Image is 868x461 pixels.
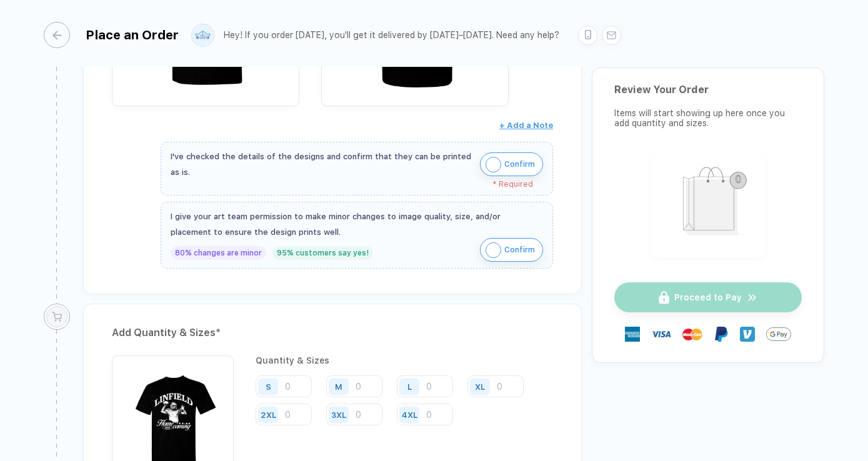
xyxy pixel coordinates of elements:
img: Venmo [740,327,755,342]
div: 3XL [331,410,346,419]
div: Review Your Order [614,84,802,96]
img: master-card [682,324,702,344]
div: 95% customers say yes! [272,246,373,260]
span: Confirm [504,240,535,260]
img: icon [486,242,501,258]
img: shopping_bag.png [657,159,760,249]
span: Confirm [504,154,535,174]
div: I give your art team permission to make minor changes to image quality, size, and/or placement to... [171,209,543,240]
button: + Add a Note [499,116,553,136]
img: visa [651,324,671,344]
div: M [335,382,342,391]
div: 80% changes are minor [171,246,266,260]
div: Add Quantity & Sizes [112,323,553,343]
div: Place an Order [86,27,179,42]
img: GPay [766,322,791,347]
div: 4XL [402,410,417,419]
div: L [407,382,412,391]
div: * Required [171,180,533,189]
div: I've checked the details of the designs and confirm that they can be printed as is. [171,149,474,180]
div: Quantity & Sizes [256,355,553,365]
img: Paypal [714,327,729,342]
button: iconConfirm [480,238,543,262]
img: icon [486,157,501,172]
div: S [266,382,271,391]
span: + Add a Note [499,121,553,130]
img: user profile [192,24,214,46]
div: Hey! If you order [DATE], you'll get it delivered by [DATE]–[DATE]. Need any help? [224,30,559,41]
img: express [625,327,640,342]
div: XL [475,382,485,391]
button: iconConfirm [480,152,543,176]
div: 2XL [261,410,276,419]
div: Items will start showing up here once you add quantity and sizes. [614,108,802,128]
